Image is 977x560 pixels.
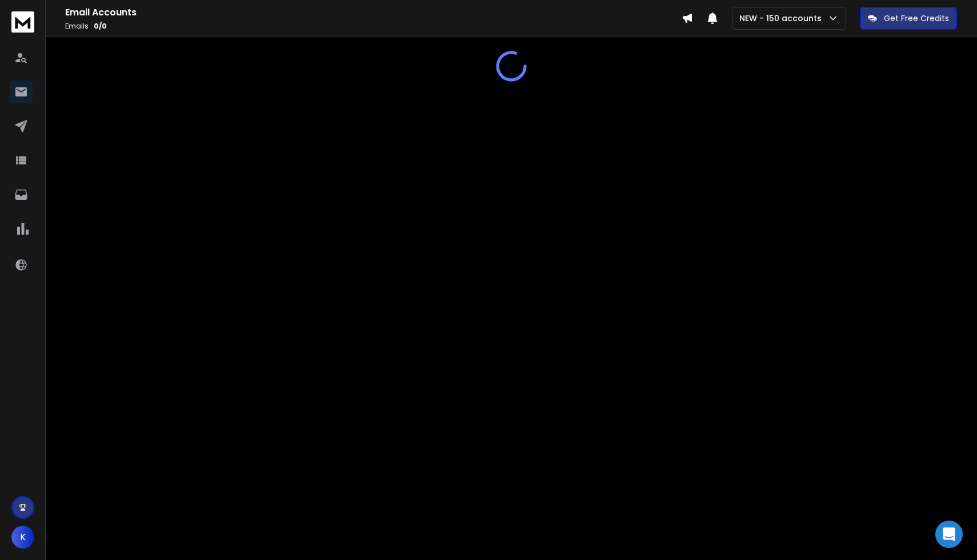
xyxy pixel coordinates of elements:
[11,526,34,549] button: K
[935,521,963,548] div: Open Intercom Messenger
[65,6,682,19] h1: Email Accounts
[94,21,107,31] span: 0 / 0
[860,7,957,30] button: Get Free Credits
[11,11,34,33] img: logo
[884,13,949,24] p: Get Free Credits
[739,13,826,24] p: NEW - 150 accounts
[65,22,682,31] p: Emails :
